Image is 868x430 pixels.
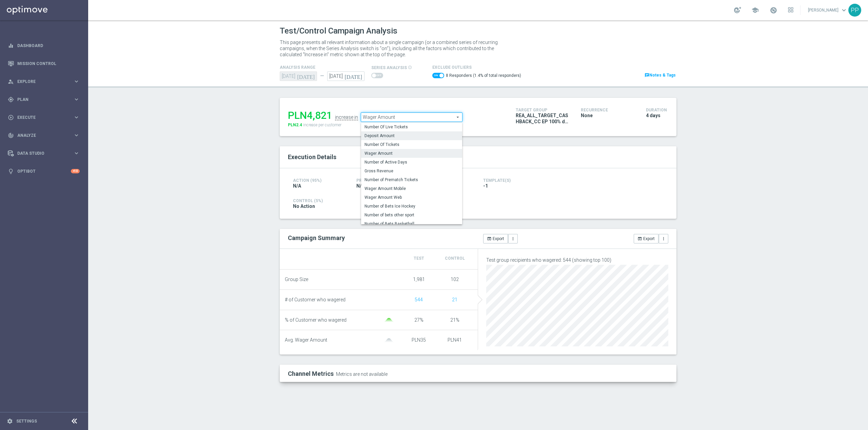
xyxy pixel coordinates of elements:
[293,183,301,189] span: N/A
[516,108,571,112] h4: Target Group
[645,73,649,78] i: chat
[17,37,80,55] a: Dashboard
[8,150,73,156] div: Data Studio
[73,150,80,156] i: keyboard_arrow_right
[364,124,459,130] span: Number Of Live Tickets
[356,183,364,189] span: N/A
[303,123,341,127] span: increase per customer
[364,186,459,191] span: Wager Amount Mobile
[356,178,410,183] h4: Promotion
[486,257,668,263] p: Test group recipients who wagered: 544 (showing top 100)
[17,151,73,155] span: Data Studio
[8,132,14,138] i: track_changes
[8,79,14,85] i: person_search
[288,369,672,378] div: Channel Metrics Metrics are not available
[581,112,593,119] span: None
[637,236,642,241] i: open_in_browser
[7,43,80,48] button: equalizer Dashboard
[17,55,80,72] a: Mission Control
[448,337,462,343] span: PLN41
[646,112,660,119] span: 4 days
[293,178,346,183] h4: Action (95%)
[285,297,346,303] span: # of Customer who wagered
[8,55,80,72] div: Mission Control
[288,109,332,122] div: PLN4,821
[415,297,423,302] span: Show unique customers
[412,337,426,343] span: PLN35
[445,256,465,261] span: Control
[659,234,668,243] button: more_vert
[382,338,396,343] img: gaussianGrey.svg
[17,115,73,120] span: Execute
[364,177,459,182] span: Number of Prematch Tickets
[414,317,423,323] span: 27%
[7,97,80,102] button: gps_fixed Plan keyboard_arrow_right
[751,6,759,14] span: school
[17,80,73,84] span: Explore
[848,4,861,17] div: PP
[382,318,396,322] img: gaussianGreen.svg
[487,236,492,241] i: open_in_browser
[364,221,459,227] span: Number of Bets Basketball
[8,114,14,121] i: play_circle_outline
[17,162,71,180] a: Optibot
[483,183,488,189] span: -1
[280,65,371,70] h4: analysis range
[285,277,308,282] span: Group Size
[8,96,73,103] div: Plan
[8,96,14,103] i: gps_fixed
[508,234,518,243] button: more_vert
[364,212,459,218] span: Number of bets other sport
[452,297,457,302] span: Show unique customers
[364,195,459,200] span: Wager Amount Web
[285,337,327,343] span: Avg. Wager Amount
[8,162,80,180] div: Optibot
[446,73,521,79] label: 8 Responders (1.4% of total responders)
[327,71,364,81] input: Select Date
[634,234,658,243] button: open_in_browser Export
[7,115,80,120] button: play_circle_outline Execute keyboard_arrow_right
[335,370,388,377] span: Metrics are not available
[73,96,80,103] i: keyboard_arrow_right
[646,108,668,112] h4: Duration
[8,37,80,55] div: Dashboard
[364,142,459,147] span: Number Of Tickets
[293,203,315,209] span: No Action
[364,203,459,209] span: Number of Bets Ice Hockey
[8,132,73,138] div: Analyze
[8,114,73,121] div: Execute
[8,79,73,85] div: Explore
[7,79,80,84] button: person_search Explore keyboard_arrow_right
[17,98,73,102] span: Plan
[16,419,37,423] a: Settings
[408,65,412,69] i: info_outline
[483,178,663,183] h4: Template(s)
[288,153,336,160] span: Execution Details
[7,151,80,156] button: Data Studio keyboard_arrow_right
[17,133,73,137] span: Analyze
[364,151,459,156] span: Wager Amount
[364,159,459,165] span: Number of Active Days
[297,71,317,79] i: [DATE]
[7,133,80,138] button: track_changes Analyze keyboard_arrow_right
[7,61,80,66] button: Mission Control
[483,234,508,243] button: open_in_browser Export
[644,71,676,79] a: chatNotes & Tags
[661,236,666,241] i: more_vert
[335,114,358,121] div: increase in
[581,108,636,112] h4: Recurrence
[288,370,334,377] h2: Channel Metrics
[371,65,407,70] span: series analysis
[840,6,848,14] span: keyboard_arrow_down
[7,169,80,174] button: lightbulb Optibot +10
[8,43,14,49] i: equalizer
[451,277,459,282] span: 102
[414,256,424,261] span: Test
